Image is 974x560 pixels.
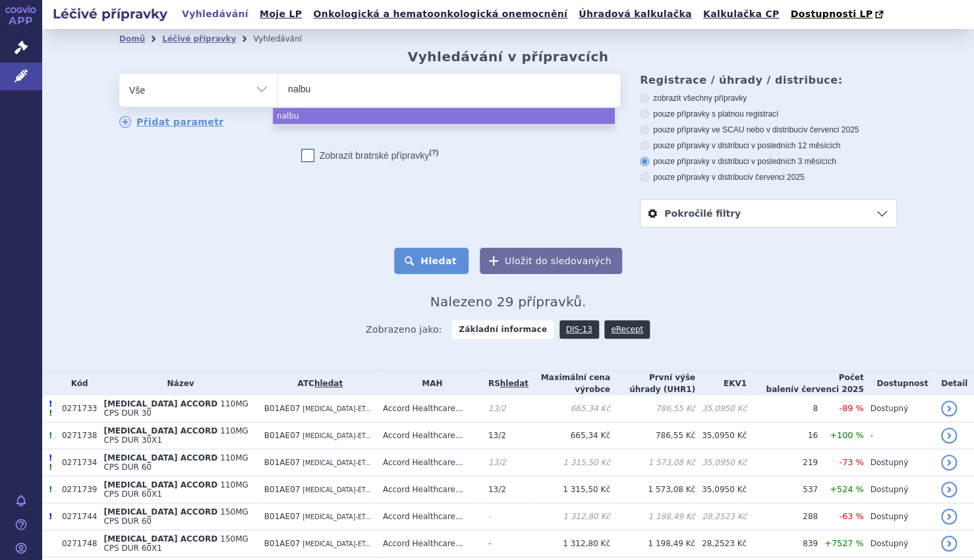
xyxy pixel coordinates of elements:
[103,507,217,517] span: [MEDICAL_DATA] ACCORD
[640,125,897,135] label: pouze přípravky ve SCAU nebo v distribuci
[699,5,784,23] a: Kalkulačka CP
[695,530,747,557] td: 28,2523 Kč
[264,458,301,467] span: B01AE07
[103,453,248,472] span: 110MG CPS DUR 60
[749,173,804,182] span: v červenci 2025
[256,5,306,23] a: Moje LP
[488,431,506,440] span: 13/2
[786,5,890,24] a: Dostupnosti LP
[830,430,863,440] span: +100 %
[575,5,696,23] a: Úhradová kalkulačka
[839,403,863,413] span: -89 %
[480,248,622,274] button: Uložit do sledovaných
[302,486,371,493] span: [MEDICAL_DATA]-ET...
[640,156,897,167] label: pouze přípravky v distribuci v posledních 3 měsících
[863,372,934,395] th: Dostupnost
[488,485,506,494] span: 13/2
[258,372,376,395] th: ATC
[747,372,864,395] th: Počet balení
[529,449,610,476] td: 1 315,50 Kč
[747,395,818,422] td: 8
[640,93,897,103] label: zobrazit všechny přípravky
[482,372,529,395] th: RS
[830,484,863,494] span: +524 %
[103,399,248,418] span: 110MG CPS DUR 30
[55,530,97,557] td: 0271748
[408,49,609,65] h2: Vyhledávání v přípravcích
[793,385,863,394] span: v červenci 2025
[941,455,957,470] a: detail
[863,449,934,476] td: Dostupný
[640,140,897,151] label: pouze přípravky v distribuci v posledních 12 měsících
[863,503,934,530] td: Dostupný
[264,539,301,548] span: B01AE07
[376,476,482,503] td: Accord Healthcare...
[302,459,371,466] span: [MEDICAL_DATA]-ET...
[482,503,529,530] td: -
[55,372,97,395] th: Kód
[55,422,97,449] td: 0271738
[119,116,224,128] a: Přidat parametr
[934,372,974,395] th: Detail
[376,530,482,557] td: Accord Healthcare...
[695,503,747,530] td: 28,2523 Kč
[529,395,610,422] td: 665,34 Kč
[610,372,695,395] th: První výše úhrady (UHR1)
[376,422,482,449] td: Accord Healthcare...
[641,200,896,227] a: Pokročilé filtry
[55,503,97,530] td: 0271744
[302,432,371,439] span: [MEDICAL_DATA]-ET...
[559,320,599,339] a: DIS-13
[55,395,97,422] td: 0271733
[366,320,442,339] span: Zobrazeno jako:
[49,462,52,472] span: Tento přípravek má více úhrad.
[610,422,695,449] td: 786,55 Kč
[103,480,248,499] span: 110MG CPS DUR 60X1
[488,458,506,467] span: 13/2
[640,172,897,182] label: pouze přípravky v distribuci
[941,536,957,551] a: detail
[610,503,695,530] td: 1 198,49 Kč
[264,404,301,413] span: B01AE07
[488,404,506,413] span: 13/2
[941,509,957,524] a: detail
[695,449,747,476] td: 35,0950 Kč
[302,540,371,547] span: [MEDICAL_DATA]-ET...
[839,511,863,521] span: -63 %
[803,125,859,134] span: v červenci 2025
[49,431,52,440] span: Tento přípravek má více úhrad.
[42,5,178,23] h2: Léčivé přípravky
[302,513,371,520] span: [MEDICAL_DATA]-ET...
[273,108,615,124] li: nalbu
[103,480,217,490] span: [MEDICAL_DATA] ACCORD
[103,399,217,408] span: [MEDICAL_DATA] ACCORD
[264,512,301,521] span: B01AE07
[103,507,248,526] span: 150MG CPS DUR 60
[941,428,957,443] a: detail
[376,449,482,476] td: Accord Healthcare...
[747,530,818,557] td: 839
[695,422,747,449] td: 35,0950 Kč
[55,476,97,503] td: 0271739
[430,294,587,310] span: Nalezeno 29 přípravků.
[376,503,482,530] td: Accord Healthcare...
[429,148,438,157] abbr: (?)
[863,530,934,557] td: Dostupný
[264,485,301,494] span: B01AE07
[97,372,257,395] th: Název
[695,395,747,422] td: 35,0950 Kč
[314,379,343,388] a: hledat
[309,5,571,23] a: Onkologická a hematoonkologická onemocnění
[253,29,319,49] li: Vyhledávání
[264,431,301,440] span: B01AE07
[640,74,897,86] h3: Registrace / úhrady / distribuce:
[376,395,482,422] td: Accord Healthcare...
[529,422,610,449] td: 665,34 Kč
[529,530,610,557] td: 1 312,80 Kč
[824,538,864,548] span: +7527 %
[863,422,934,449] td: -
[119,34,145,43] a: Domů
[482,530,529,557] td: -
[55,449,97,476] td: 0271734
[394,248,469,274] button: Hledat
